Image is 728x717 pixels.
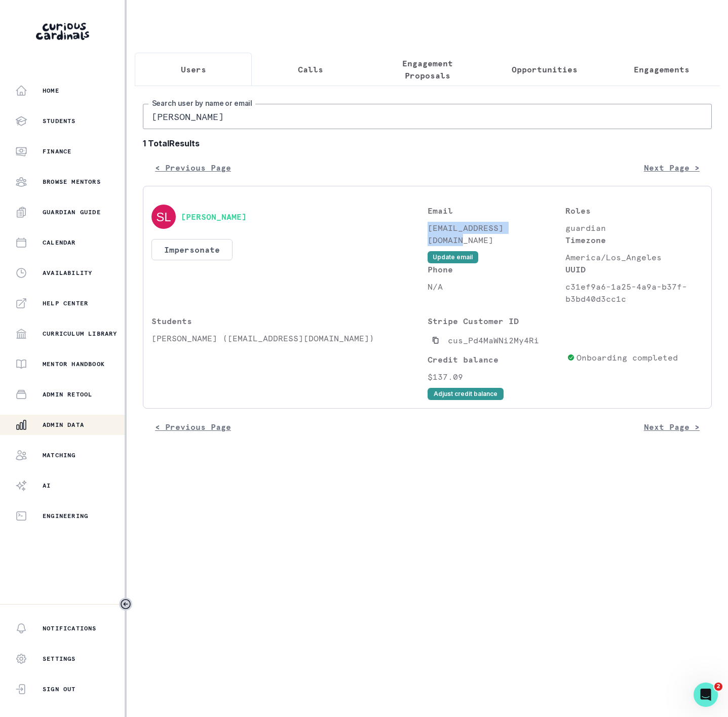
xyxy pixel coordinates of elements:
p: AI [43,482,51,490]
p: Engagements [634,63,689,75]
button: [PERSON_NAME] [181,212,247,222]
p: Onboarding completed [577,351,678,364]
p: Credit balance [428,353,563,366]
p: Matching [43,451,76,459]
p: c31ef9a6-1a25-4a9a-b37f-b3bd40d3cc1c [565,281,703,305]
p: Calls [298,63,323,75]
p: [EMAIL_ADDRESS][DOMAIN_NAME] [428,222,565,246]
img: svg [151,205,176,229]
p: Notifications [43,624,97,632]
button: Toggle sidebar [119,597,132,611]
img: Curious Cardinals Logo [36,23,89,40]
p: Guardian Guide [43,208,101,216]
p: Stripe Customer ID [428,315,563,327]
p: Calendar [43,238,76,247]
p: America/Los_Angeles [565,251,703,263]
button: Copied to clipboard [428,332,444,348]
p: Roles [565,205,703,217]
button: Next Page > [632,417,712,437]
button: Adjust credit balance [428,388,504,400]
button: < Previous Page [143,417,243,437]
p: Admin Data [43,421,84,429]
p: Phone [428,263,565,275]
p: N/A [428,281,565,293]
button: < Previous Page [143,157,243,178]
p: cus_Pd4MaWNi2My4Ri [448,334,539,346]
p: Availability [43,269,92,277]
p: Email [428,205,565,217]
p: UUID [565,263,703,275]
p: Curriculum Library [43,330,118,338]
iframe: Intercom live chat [694,683,718,707]
p: Users [181,63,206,75]
p: Students [43,117,76,125]
span: 2 [714,683,722,691]
button: Update email [428,251,478,263]
p: Help Center [43,299,88,307]
p: Settings [43,655,76,663]
p: [PERSON_NAME] ([EMAIL_ADDRESS][DOMAIN_NAME]) [151,332,428,344]
p: Engineering [43,512,88,520]
button: Impersonate [151,239,233,260]
p: Opportunities [512,63,578,75]
p: Mentor Handbook [43,360,105,368]
p: Home [43,87,59,95]
p: Browse Mentors [43,178,101,186]
p: Students [151,315,428,327]
button: Next Page > [632,157,712,178]
p: $137.09 [428,371,563,383]
p: Sign Out [43,685,76,693]
p: Admin Retool [43,390,92,399]
b: 1 Total Results [143,137,712,149]
p: guardian [565,222,703,234]
p: Timezone [565,234,703,246]
p: Engagement Proposals [377,57,477,82]
p: Finance [43,147,71,155]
